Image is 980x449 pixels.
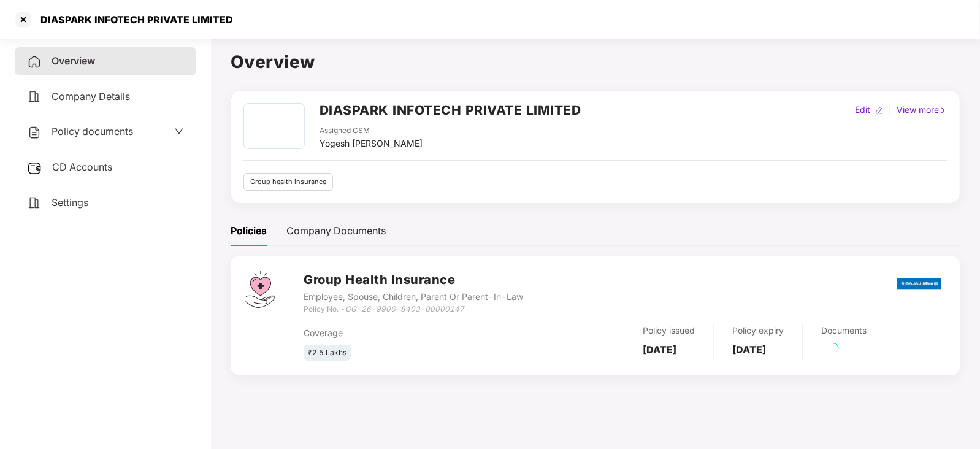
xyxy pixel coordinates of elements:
[733,324,784,337] div: Policy expiry
[231,48,960,75] h1: Overview
[245,271,275,308] img: svg+xml;base64,PHN2ZyB4bWxucz0iaHR0cDovL3d3dy53My5vcmcvMjAwMC9zdmciIHdpZHRoPSI0Ny43MTQiIGhlaWdodD...
[643,343,677,356] b: [DATE]
[52,55,95,67] span: Overview
[33,13,233,26] div: DIASPARK INFOTECH PRIVATE LIMITED
[27,196,42,210] img: svg+xml;base64,PHN2ZyB4bWxucz0iaHR0cDovL3d3dy53My5vcmcvMjAwMC9zdmciIHdpZHRoPSIyNCIgaGVpZ2h0PSIyNC...
[320,100,581,120] h2: DIASPARK INFOTECH PRIVATE LIMITED
[894,103,950,117] div: View more
[345,304,464,313] i: OG-26-9906-8403-00000147
[875,106,884,115] img: editIcon
[52,90,130,102] span: Company Details
[52,125,133,137] span: Policy documents
[852,103,873,117] div: Edit
[27,90,42,104] img: svg+xml;base64,PHN2ZyB4bWxucz0iaHR0cDovL3d3dy53My5vcmcvMjAwMC9zdmciIHdpZHRoPSIyNCIgaGVpZ2h0PSIyNC...
[304,290,523,304] div: Employee, Spouse, Children, Parent Or Parent-In-Law
[304,326,518,340] div: Coverage
[231,223,267,239] div: Policies
[243,173,333,191] div: Group health insurance
[52,196,88,209] span: Settings
[733,343,767,356] b: [DATE]
[27,125,42,140] img: svg+xml;base64,PHN2ZyB4bWxucz0iaHR0cDovL3d3dy53My5vcmcvMjAwMC9zdmciIHdpZHRoPSIyNCIgaGVpZ2h0PSIyNC...
[643,324,695,337] div: Policy issued
[304,271,523,290] h3: Group Health Insurance
[886,103,894,117] div: |
[897,270,941,297] img: bajaj.png
[320,125,423,137] div: Assigned CSM
[320,137,423,150] div: Yogesh [PERSON_NAME]
[286,223,386,239] div: Company Documents
[27,55,42,69] img: svg+xml;base64,PHN2ZyB4bWxucz0iaHR0cDovL3d3dy53My5vcmcvMjAwMC9zdmciIHdpZHRoPSIyNCIgaGVpZ2h0PSIyNC...
[828,343,839,354] span: loading
[27,161,42,175] img: svg+xml;base64,PHN2ZyB3aWR0aD0iMjUiIGhlaWdodD0iMjQiIHZpZXdCb3g9IjAgMCAyNSAyNCIgZmlsbD0ibm9uZSIgeG...
[822,324,867,337] div: Documents
[52,161,112,173] span: CD Accounts
[304,345,351,361] div: ₹2.5 Lakhs
[304,304,523,315] div: Policy No. -
[939,106,947,115] img: rightIcon
[174,126,184,136] span: down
